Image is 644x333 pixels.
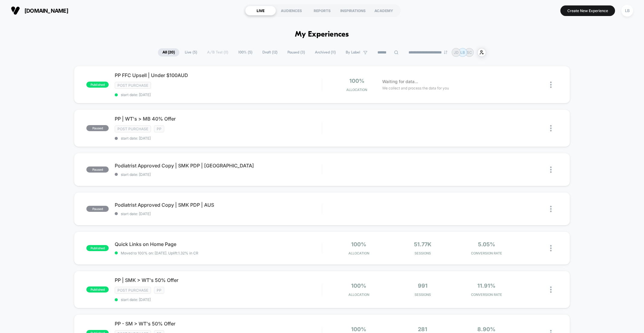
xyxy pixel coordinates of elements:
[550,245,552,251] img: close
[414,241,431,247] span: 51.77k
[456,293,517,297] span: CONVERSION RATE
[351,283,366,289] span: 100%
[460,50,465,55] p: LB
[338,6,368,15] div: INSPIRATIONS
[115,241,322,247] span: Quick Links on Home Page
[86,206,109,212] span: paused
[283,48,309,57] span: Paused ( 3 )
[478,241,495,247] span: 5.05%
[115,125,151,132] span: Post Purchase
[550,286,552,293] img: close
[115,163,322,169] span: Podiatrist Approved Copy | SMK PDP | [GEOGRAPHIC_DATA]
[115,72,322,78] span: PP FFC Upsell | Under $100AUD
[346,88,367,92] span: Allocation
[392,251,453,255] span: Sessions
[348,251,369,255] span: Allocation
[382,78,418,85] span: Waiting for data...
[154,287,164,294] span: PP
[392,293,453,297] span: Sessions
[351,241,366,247] span: 100%
[418,326,427,332] span: 281
[86,245,109,251] span: published
[621,5,633,17] div: LB
[115,116,322,122] span: PP | WT's > MB 40% Offer
[86,82,109,88] span: published
[115,321,322,327] span: PP - SM > WT's 50% Offer
[86,286,109,293] span: published
[234,48,257,57] span: 100% ( 5 )
[550,82,552,88] img: close
[11,6,20,15] img: Visually logo
[456,251,517,255] span: CONVERSION RATE
[351,326,366,332] span: 100%
[418,283,428,289] span: 991
[115,136,322,141] span: start date: [DATE]
[550,166,552,173] img: close
[295,30,349,39] h1: My Experiences
[477,326,495,332] span: 8.90%
[9,6,70,15] button: [DOMAIN_NAME]
[467,50,472,55] p: SC
[349,78,364,84] span: 100%
[115,212,322,216] span: start date: [DATE]
[115,297,322,302] span: start date: [DATE]
[258,48,282,57] span: Draft ( 12 )
[560,5,615,16] button: Create New Experience
[382,85,449,91] span: We collect and process the data for you
[550,125,552,131] img: close
[276,6,307,15] div: AUDIENCES
[180,48,202,57] span: Live ( 5 )
[115,202,322,208] span: Podiatrist Approved Copy | SMK PDP | AUS
[115,172,322,177] span: start date: [DATE]
[154,125,164,132] span: PP
[115,277,322,283] span: PP | SMK > WT's 50% Offer
[477,283,495,289] span: 11.91%
[121,251,198,255] span: Moved to 100% on: [DATE] . Uplift: 1.32% in CR
[86,125,109,131] span: paused
[86,166,109,173] span: paused
[115,92,322,97] span: start date: [DATE]
[346,50,360,55] span: By Label
[620,5,635,17] button: LB
[307,6,338,15] div: REPORTS
[368,6,399,15] div: ACADEMY
[245,6,276,15] div: LIVE
[348,293,369,297] span: Allocation
[158,48,179,57] span: All ( 20 )
[310,48,340,57] span: Archived ( 11 )
[550,206,552,212] img: close
[115,287,151,294] span: Post Purchase
[115,82,151,89] span: Post Purchase
[444,50,447,54] img: end
[454,50,459,55] p: JD
[24,8,68,14] span: [DOMAIN_NAME]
